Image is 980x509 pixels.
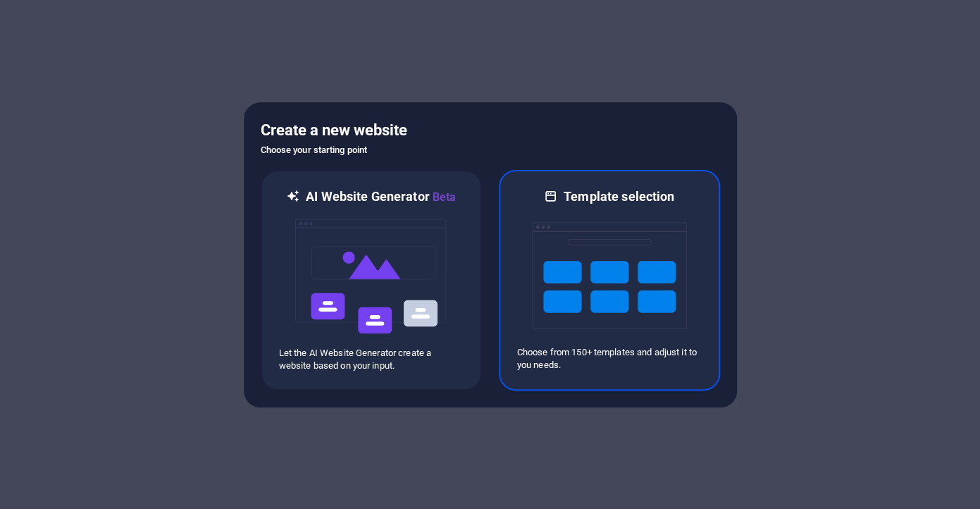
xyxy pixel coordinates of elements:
span: Beta [430,190,457,204]
h6: Template selection [564,188,674,205]
div: Template selectionChoose from 150+ templates and adjust it to you needs. [499,170,720,391]
p: Let the AI Website Generator create a website based on your input. [279,347,464,372]
p: Choose from 150+ templates and adjust it to you needs. [517,346,702,372]
div: AI Website GeneratorBetaaiLet the AI Website Generator create a website based on your input. [261,170,482,391]
h6: AI Website Generator [306,188,456,206]
h5: Create a new website [261,119,720,142]
img: ai [294,206,449,347]
h6: Choose your starting point [261,142,720,159]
